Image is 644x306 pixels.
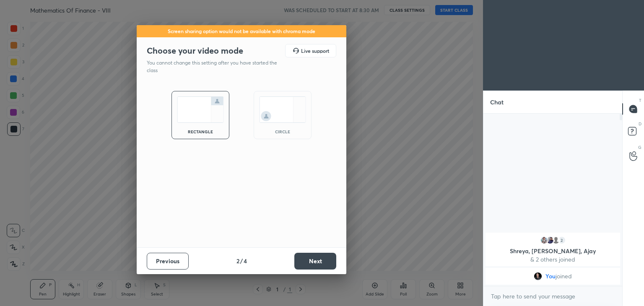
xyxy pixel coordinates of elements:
[184,130,217,134] div: rectangle
[638,144,641,150] p: G
[137,25,346,37] div: Screen sharing option would not be available with chroma mode
[147,253,189,270] button: Previous
[483,91,510,113] p: Chat
[244,257,247,265] h4: 4
[266,130,299,134] div: circle
[545,273,556,280] span: You
[236,257,239,265] h4: 2
[534,272,542,280] img: 3bd8f50cf52542888569fb27f05e67d4.jpg
[259,96,306,123] img: circleScreenIcon.acc0effb.svg
[491,248,615,254] p: Shreya, [PERSON_NAME], Ajay
[177,96,224,123] img: normalScreenIcon.ae25ed63.svg
[147,59,283,74] p: You cannot change this setting after you have started the class
[639,121,641,127] p: D
[556,273,572,280] span: joined
[540,236,548,244] img: fb90e19f2f50415780b3f2fd8698d80d.jpg
[301,48,329,53] h5: Live support
[546,236,554,244] img: 3
[558,236,566,244] div: 2
[552,236,560,244] img: default.png
[147,45,243,56] h2: Choose your video mode
[491,256,615,263] p: & 2 others joined
[639,97,641,104] p: T
[483,231,622,286] div: grid
[294,253,336,270] button: Next
[240,257,243,265] h4: /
